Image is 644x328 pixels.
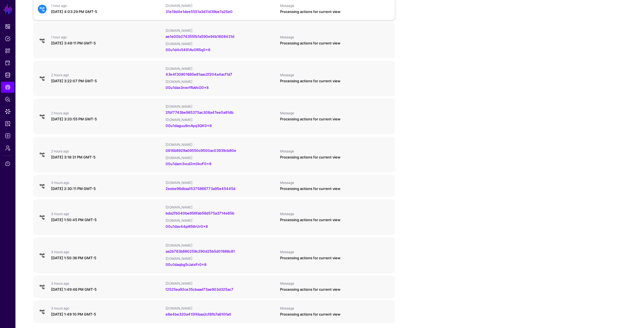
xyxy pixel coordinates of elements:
div: Message [280,181,390,185]
span: Access Reporting [5,121,10,126]
div: Processing actions for current view [280,41,390,46]
div: Processing actions for current view [280,9,390,15]
a: bda2fb040be956fab58d575a3714e65b [166,211,234,215]
a: 0616b8929a09550c9500ac03939cb80e [166,148,236,153]
div: [DOMAIN_NAME] [166,218,276,223]
div: [DATE] 3:48:11 PM GMT-5 [51,41,161,46]
div: [DATE] 3:20:55 PM GMT-5 [51,117,161,122]
div: [DOMAIN_NAME] [166,67,276,71]
div: Message [280,250,390,254]
span: Admin [5,145,10,151]
div: Message [280,149,390,154]
div: Processing actions for current view [280,78,390,84]
div: [DOMAIN_NAME] [166,142,276,147]
a: ae1e00b274355fb1a590e94b1608431d [166,34,234,39]
div: Processing actions for current view [280,155,390,160]
div: 3 hours ago [51,250,161,254]
a: 31e19d4e1dee5551a3d11d39be7a25e0 [166,9,233,14]
a: Protected Systems [1,57,14,68]
div: Message [280,4,390,8]
a: 00u1dax3nwrfRaVcO0x8 [166,85,209,90]
div: 2 hours ago [51,73,161,77]
div: Message [280,35,390,39]
span: CAEP Hub [5,84,10,90]
a: Identity Data Fabric [1,70,14,81]
div: [DOMAIN_NAME] [166,181,276,185]
div: [DATE] 1:49:46 PM GMT-5 [51,287,161,292]
div: [DATE] 1:49:10 PM GMT-5 [51,312,161,317]
span: Policy Lens [5,97,10,102]
a: aa2b763b680259c290d25b5d01888c81 [166,249,235,253]
span: Snippets [5,48,10,54]
div: [DOMAIN_NAME] [166,118,276,122]
span: Identity Data Fabric [5,72,10,78]
a: e8e4be320a415f4baa2cf6fb7a610fa0 [166,312,231,316]
a: Logs [1,130,14,141]
div: [DATE] 1:50:45 PM GMT-5 [51,217,161,223]
div: 2 hours ago [51,149,161,154]
a: 2fbf7743be985375ac308a47ee0a91db [166,110,233,115]
a: 2eebe96dbaa15375866773a95e45445d [166,186,235,191]
div: [DOMAIN_NAME] [166,156,276,160]
div: [DOMAIN_NAME] [166,281,276,286]
a: Admin [1,142,14,154]
div: Processing actions for current view [280,312,390,317]
a: Snippets [1,45,14,56]
div: Processing actions for current view [280,217,390,223]
a: Policy Lens [1,94,14,105]
div: [DATE] 4:03:29 PM GMT-5 [51,9,161,15]
span: Policies [5,36,10,41]
div: Processing actions for current view [280,255,390,261]
div: 1 hour ago [51,35,161,39]
div: [DOMAIN_NAME] [166,256,276,261]
div: [DOMAIN_NAME] [166,42,276,46]
div: Message [280,212,390,216]
div: [DOMAIN_NAME] [166,28,276,33]
div: [DOMAIN_NAME] [166,205,276,210]
span: Data Lens [5,109,10,114]
a: Access Reporting [1,118,14,129]
div: [DATE] 1:50:36 PM GMT-5 [51,255,161,261]
div: [DATE] 3:22:07 PM GMT-5 [51,78,161,84]
div: Message [280,73,390,77]
div: [DATE] 3:18:31 PM GMT-5 [51,155,161,160]
div: Processing actions for current view [280,117,390,122]
a: SGNL [3,3,13,15]
div: [DATE] 2:30:11 PM GMT-5 [51,186,161,192]
a: 00u1dav44pi856rUr0x8 [166,224,208,229]
div: Message [280,306,390,311]
a: Policies [1,33,14,44]
a: 00u1dam3vcd2m0kvF0x8 [166,162,211,166]
a: Data Lens [1,106,14,117]
div: Processing actions for current view [280,186,390,192]
div: Message [280,111,390,115]
div: [DOMAIN_NAME] [166,243,276,248]
div: [DOMAIN_NAME] [166,104,276,109]
span: Logs [5,133,10,139]
div: 1 hour ago [51,4,161,8]
a: Dashboard [1,21,14,32]
div: 3 hours ago [51,212,161,216]
div: 2 hours ago [51,111,161,115]
div: [DOMAIN_NAME] [166,4,276,8]
a: CAEP Hub [1,82,14,93]
div: 3 hours ago [51,181,161,185]
a: f2525ea92ce35cbaad73ae903d325ac7 [166,287,233,292]
span: Dashboard [5,24,10,29]
div: Processing actions for current view [280,287,390,292]
div: 3 hours ago [51,306,161,311]
a: 00u1daguu6mAyq3QK0x8 [166,123,212,128]
div: [DOMAIN_NAME] [166,80,276,84]
span: Support [5,161,10,166]
div: [DOMAIN_NAME] [166,306,276,311]
div: 3 hours ago [51,281,161,286]
span: Protected Systems [5,60,10,66]
a: 00u1daqbg5rJatxFr0x8 [166,262,206,267]
a: 43e4f30801685e81aac2f204a4acf1d7 [166,72,232,76]
div: Message [280,281,390,286]
a: 00u1d4v5491AvOR5q0x8 [166,47,210,52]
